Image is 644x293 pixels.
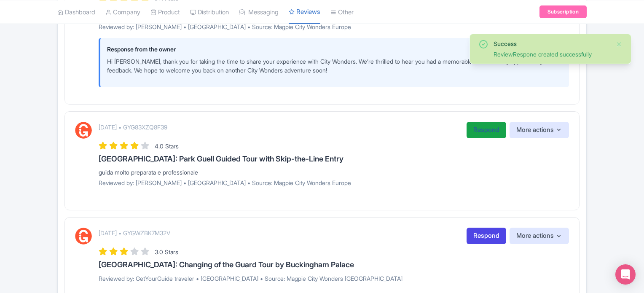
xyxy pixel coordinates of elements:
[510,122,569,138] button: More actions
[330,0,354,24] a: Other
[107,45,562,54] p: Response from the owner
[105,0,140,24] a: Company
[494,50,609,59] div: ReviewRespone created successfully
[75,228,92,245] img: GetYourGuide Logo
[494,39,609,48] div: Success
[155,142,179,150] span: 4.0 Stars
[57,0,95,24] a: Dashboard
[467,228,506,244] a: Respond
[99,228,170,237] p: [DATE] • GYGWZBK7M32V
[107,57,562,75] p: Hi [PERSON_NAME], thank you for taking the time to share your experience with City Wonders. We’re...
[150,0,180,24] a: Product
[75,122,92,139] img: GetYourGuide Logo
[99,274,569,283] p: Reviewed by: GetYourGuide traveler • [GEOGRAPHIC_DATA] • Source: Magpie City Wonders [GEOGRAPHIC_...
[615,264,636,285] div: Open Intercom Messenger
[99,168,569,177] div: guida molto preparata e professionale
[616,39,623,49] button: Close
[190,0,229,24] a: Distribution
[99,178,569,187] p: Reviewed by: [PERSON_NAME] • [GEOGRAPHIC_DATA] • Source: Magpie City Wonders Europe
[239,0,279,24] a: Messaging
[539,5,587,18] a: Subscription
[99,155,569,163] h3: [GEOGRAPHIC_DATA]: Park Guell Guided Tour with Skip-the-Line Entry
[99,123,167,132] p: [DATE] • GYG83XZQ8F39
[99,22,569,31] p: Reviewed by: [PERSON_NAME] • [GEOGRAPHIC_DATA] • Source: Magpie City Wonders Europe
[99,261,569,269] h3: [GEOGRAPHIC_DATA]: Changing of the Guard Tour by Buckingham Palace
[467,122,506,138] a: Respond
[155,248,178,255] span: 3.0 Stars
[510,228,569,244] button: More actions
